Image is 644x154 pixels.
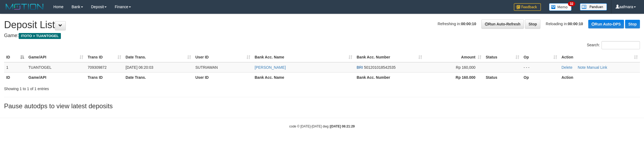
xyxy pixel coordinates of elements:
[252,52,354,62] th: Bank Acc. Name: activate to sort column ascending
[123,52,193,62] th: Date Trans.: activate to sort column ascending
[525,19,540,29] a: Stop
[602,41,640,49] input: Search:
[126,65,153,70] span: [DATE] 06:20:03
[559,72,640,82] th: Action
[549,3,572,11] img: Button%20Memo.svg
[86,72,123,82] th: Trans ID
[521,72,559,82] th: Op
[4,3,45,11] img: MOTION_logo.png
[255,65,286,70] a: [PERSON_NAME]
[4,62,26,73] td: 1
[289,124,355,128] small: code © [DATE]-[DATE] dwg |
[561,65,572,70] a: Delete
[568,1,575,6] span: 32
[26,62,86,73] td: TUANTOGEL
[193,52,252,62] th: User ID: activate to sort column ascending
[559,52,640,62] th: Action: activate to sort column ascending
[580,3,607,11] img: panduan.png
[424,72,484,82] th: Rp 160.000
[424,52,484,62] th: Amount: activate to sort column ascending
[588,20,624,28] a: Run Auto-DPS
[461,22,476,26] strong: 00:00:10
[4,19,640,30] h1: Deposit List
[354,72,424,82] th: Bank Acc. Number
[481,19,524,29] a: Run Auto-Refresh
[587,41,640,49] label: Search:
[193,72,252,82] th: User ID
[26,72,86,82] th: Game/API
[4,103,640,110] h3: Pause autodps to view latest deposits
[19,33,61,39] span: ITOTO > TUANTOGEL
[354,52,424,62] th: Bank Acc. Number: activate to sort column ascending
[4,33,640,38] h4: Game:
[330,124,355,128] strong: [DATE] 06:21:29
[521,52,559,62] th: Op: activate to sort column ascending
[195,65,218,70] span: SUTRIAWAN
[514,3,541,11] img: Feedback.jpg
[521,62,559,73] td: - - -
[568,22,583,26] strong: 00:00:10
[252,72,354,82] th: Bank Acc. Name
[26,52,86,62] th: Game/API: activate to sort column ascending
[546,22,583,26] span: Reloading in:
[625,20,640,28] a: Stop
[484,72,521,82] th: Status
[587,65,607,70] a: Manual Link
[357,65,363,70] span: BRI
[484,52,521,62] th: Status: activate to sort column ascending
[86,52,123,62] th: Trans ID: activate to sort column ascending
[578,65,586,70] a: Note
[88,65,107,70] span: 709309872
[364,65,396,70] span: Copy 501201018542535 to clipboard
[438,22,476,26] span: Refreshing in:
[456,65,475,70] span: Rp 160,000
[4,52,26,62] th: ID: activate to sort column descending
[4,84,264,91] div: Showing 1 to 1 of 1 entries
[4,72,26,82] th: ID
[123,72,193,82] th: Date Trans.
